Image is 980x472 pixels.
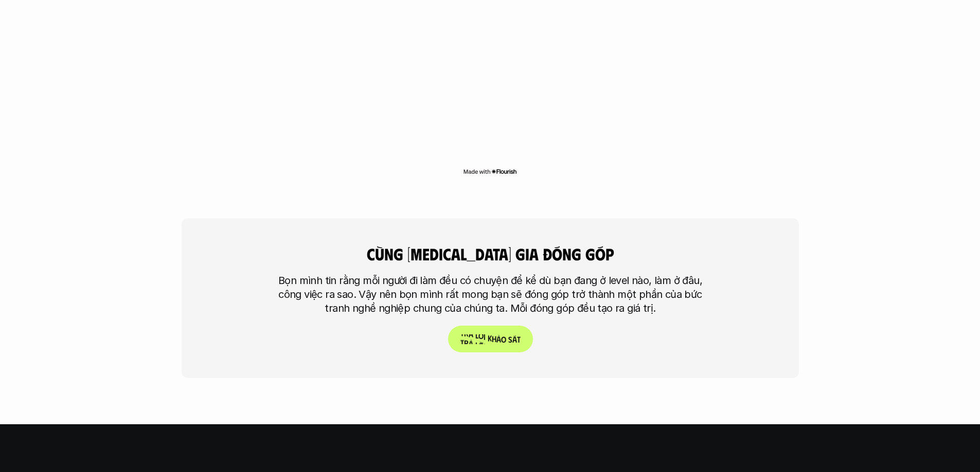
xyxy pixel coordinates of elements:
span: ả [496,334,501,344]
p: Bọn mình tin rằng mỗi người đi làm đều có chuyện để kể dù bạn đang ở level nào, làm ở đâu, công v... [272,274,709,315]
span: o [501,334,506,344]
span: á [512,334,516,344]
h4: cùng [MEDICAL_DATA] gia đóng góp [323,244,657,263]
a: Trảlờikhảosát [448,326,532,352]
span: T [460,328,464,337]
span: k [487,333,491,343]
img: Made with Flourish [463,167,517,176]
span: h [491,334,496,344]
span: t [516,334,520,344]
span: l [475,330,478,340]
span: r [464,328,468,338]
span: ờ [478,331,483,341]
span: ả [468,329,473,338]
span: i [483,332,485,342]
span: s [508,334,512,344]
